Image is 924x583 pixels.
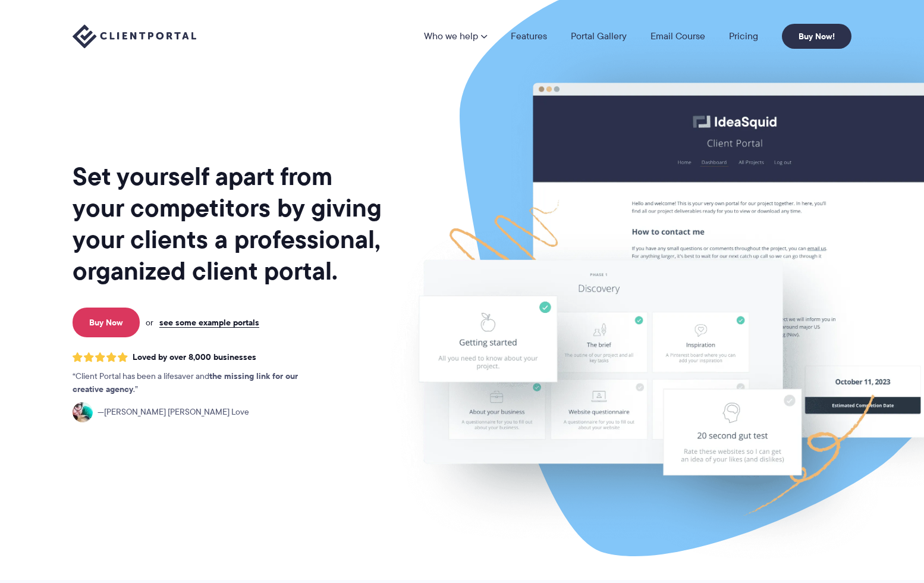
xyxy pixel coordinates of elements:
[146,317,153,328] span: or
[73,161,384,287] h1: Set yourself apart from your competitors by giving your clients a professional, organized client ...
[782,24,851,49] a: Buy Now!
[511,32,547,41] a: Features
[73,369,298,396] strong: the missing link for our creative agency
[73,308,140,337] a: Buy Now
[650,32,705,41] a: Email Course
[98,406,249,419] span: [PERSON_NAME] [PERSON_NAME] Love
[729,32,758,41] a: Pricing
[424,32,487,41] a: Who we help
[159,317,259,328] a: see some example portals
[133,352,256,362] span: Loved by over 8,000 businesses
[571,32,627,41] a: Portal Gallery
[73,370,322,396] p: Client Portal has been a lifesaver and .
